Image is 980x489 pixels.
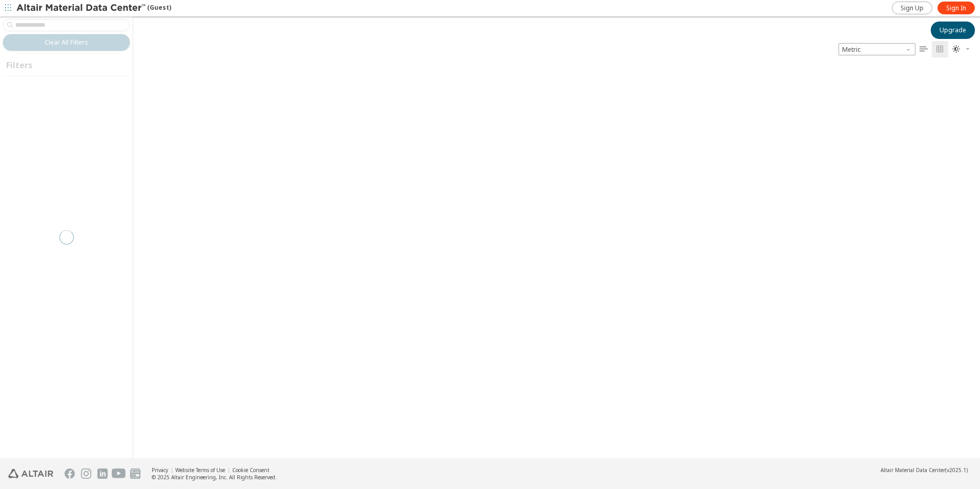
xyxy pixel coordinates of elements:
span: Sign Up [901,4,924,12]
button: Tile View [932,41,948,57]
span: Sign In [946,4,966,12]
a: Privacy [152,466,168,474]
div: (v2025.1) [881,466,968,474]
a: Cookie Consent [232,466,270,474]
span: Altair Material Data Center [881,466,945,474]
i:  [936,45,944,53]
img: Altair Engineering [8,469,53,478]
div: © 2025 Altair Engineering, Inc. All Rights Reserved. [152,474,277,481]
div: (Guest) [16,3,171,13]
span: Metric [839,43,915,55]
span: Upgrade [940,26,966,34]
img: Altair Material Data Center [16,3,147,13]
a: Website Terms of Use [175,466,225,474]
a: Sign In [937,2,975,14]
button: Upgrade [931,22,975,39]
div: Unit System [839,43,915,55]
a: Sign Up [892,2,932,14]
i:  [952,45,961,53]
button: Theme [948,41,975,57]
button: Table View [915,41,932,57]
i:  [920,45,928,53]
